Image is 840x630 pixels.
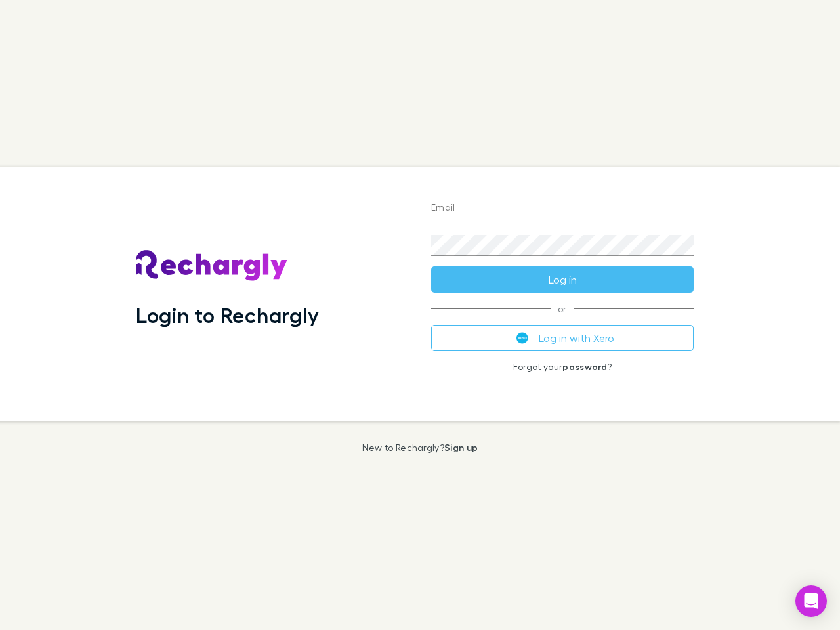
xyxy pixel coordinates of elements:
span: or [431,308,694,309]
div: Open Intercom Messenger [795,585,827,617]
img: Rechargly's Logo [136,250,288,282]
button: Log in [431,266,694,293]
img: Xero's logo [516,332,528,344]
a: password [562,361,607,372]
button: Log in with Xero [431,325,694,351]
h1: Login to Rechargly [136,303,319,327]
p: Forgot your ? [431,362,694,372]
a: Sign up [444,442,478,453]
p: New to Rechargly? [362,442,478,453]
